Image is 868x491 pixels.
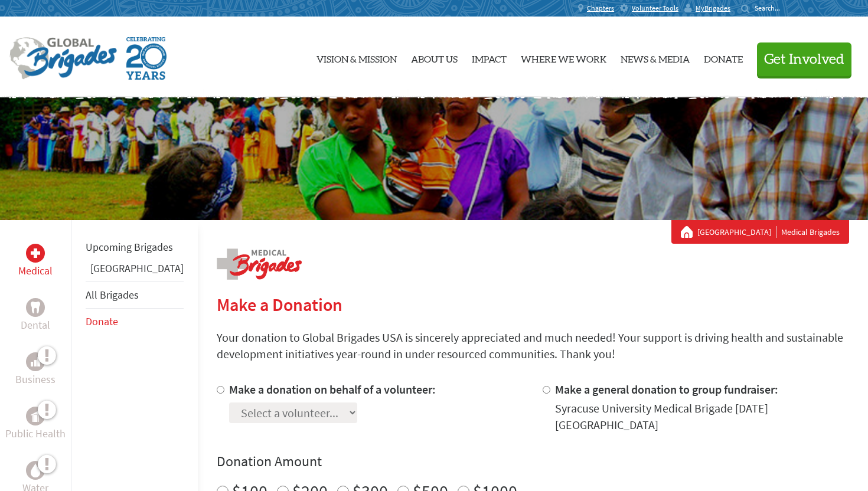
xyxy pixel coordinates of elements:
div: Medical Brigades [681,226,840,238]
button: Get Involved [757,42,851,76]
li: Donate [86,309,184,335]
img: Water [31,463,40,477]
img: Business [31,357,40,366]
div: Business [26,352,45,371]
div: Syracuse University Medical Brigade [DATE] [GEOGRAPHIC_DATA] [555,400,850,433]
a: Upcoming Brigades [86,240,173,254]
p: Medical [18,263,53,279]
p: Your donation to Global Brigades USA is sincerely appreciated and much needed! Your support is dr... [217,329,849,362]
img: Medical [31,248,40,258]
span: Get Involved [764,53,844,67]
a: About Us [411,27,458,88]
div: Medical [26,244,45,263]
img: Global Brigades Celebrating 20 Years [126,37,167,80]
li: All Brigades [86,281,184,309]
a: DentalDental [21,298,50,333]
span: Volunteer Tools [632,4,678,13]
a: BusinessBusiness [15,352,56,388]
div: Water [26,461,45,480]
a: Vision & Mission [316,27,397,88]
h4: Donation Amount [217,452,849,471]
a: Where We Work [521,27,606,88]
a: Impact [472,27,507,88]
img: Public Health [31,410,40,422]
p: Dental [21,317,50,333]
span: MyBrigades [696,4,730,13]
li: Panama [86,260,184,281]
a: MedicalMedical [18,244,53,279]
a: Public HealthPublic Health [5,407,66,442]
a: News & Media [621,27,690,88]
div: Dental [26,298,45,317]
img: Global Brigades Logo [9,37,117,80]
a: Donate [86,315,118,328]
a: All Brigades [86,288,139,302]
h2: Make a Donation [217,294,849,315]
img: Dental [31,302,40,313]
li: Upcoming Brigades [86,234,184,260]
a: Donate [704,27,743,88]
span: Chapters [587,4,614,13]
label: Make a donation on behalf of a volunteer: [229,382,436,397]
img: logo-medical.png [217,248,302,280]
p: Public Health [5,425,66,442]
div: Public Health [26,407,45,425]
input: Search... [755,4,788,12]
a: [GEOGRAPHIC_DATA] [90,261,184,275]
a: [GEOGRAPHIC_DATA] [697,226,776,238]
p: Business [15,371,56,388]
label: Make a general donation to group fundraiser: [555,382,778,397]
